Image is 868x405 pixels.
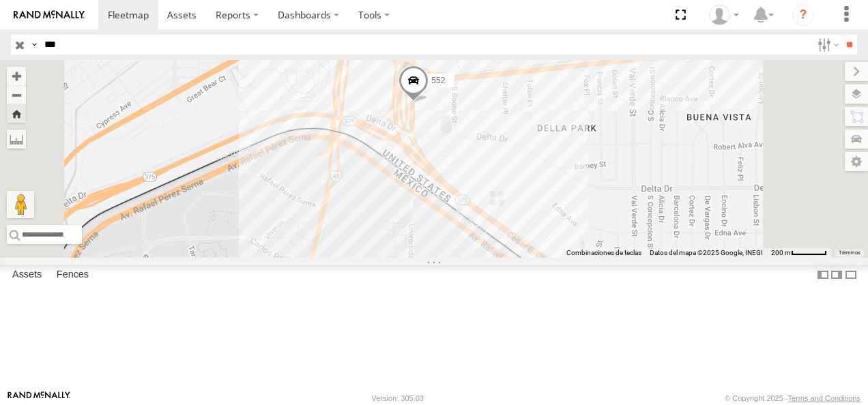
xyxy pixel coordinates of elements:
button: Zoom out [7,85,26,104]
span: 200 m [771,249,791,256]
div: Version: 305.03 [372,394,424,402]
button: Arrastra al hombrecito al mapa para abrir Street View [7,191,34,218]
button: Escala del mapa: 200 m por 49 píxeles [767,248,831,258]
button: Zoom in [7,67,26,85]
label: Map Settings [845,152,868,171]
div: antonio fernandez [704,5,744,25]
label: Search Query [29,35,40,55]
label: Hide Summary Table [844,265,858,285]
a: Visit our Website [8,391,70,405]
label: Dock Summary Table to the Right [830,265,843,285]
a: Terms and Conditions [788,394,860,402]
label: Fences [50,265,96,284]
label: Dock Summary Table to the Left [816,265,830,285]
label: Assets [5,265,48,284]
img: rand-logo.svg [14,10,85,20]
a: Términos [839,250,860,256]
span: Datos del mapa ©2025 Google, INEGI [650,249,763,256]
label: Measure [7,130,26,149]
label: Search Filter Options [812,35,841,55]
button: Combinaciones de teclas [566,248,641,258]
i: ? [792,4,814,26]
button: Zoom Home [7,104,26,123]
div: © Copyright 2025 - [725,394,860,402]
span: 552 [431,76,445,86]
